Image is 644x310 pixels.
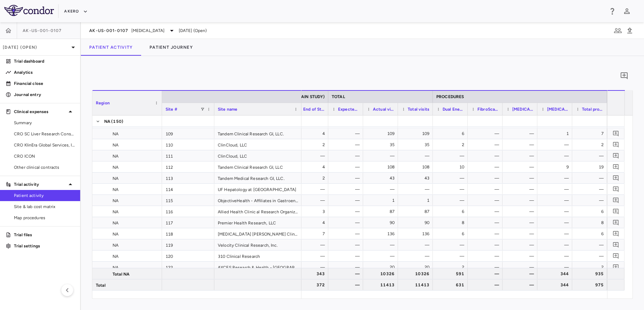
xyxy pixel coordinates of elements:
[214,195,301,206] div: ObjectiveHealth - Affiliates in Gastroenterology Digestive Disease Research
[300,195,325,206] div: —
[613,130,619,137] svg: Add comment
[474,228,499,239] div: —
[373,107,394,112] span: Actual visits
[300,268,325,279] div: 343
[404,184,429,195] div: —
[544,251,569,262] div: —
[544,150,569,161] div: —
[3,44,69,50] p: [DATE] (Open)
[613,141,619,148] svg: Add comment
[14,204,75,210] span: Site & lab cost matrix
[214,139,301,150] div: ClinCloud, LLC
[578,228,604,239] div: 6
[300,228,325,239] div: 7
[544,128,569,139] div: 1
[335,173,360,184] div: —
[300,150,325,161] div: —
[369,217,394,228] div: 90
[335,206,360,217] div: —
[578,161,604,173] div: 19
[509,184,534,195] div: —
[613,230,619,237] svg: Add comment
[214,150,301,161] div: ClinCloud, LLC
[369,161,394,173] div: 108
[404,262,429,273] div: 20
[14,131,75,137] span: CRO SC Liver Research Consortium LLC
[113,262,118,273] span: NA
[162,195,214,206] div: 115
[613,175,619,181] svg: Add comment
[544,239,569,251] div: —
[443,107,464,112] span: Dual Energy X-ray (Dual Energy X-ray)
[611,196,621,205] button: Add comment
[439,262,464,273] div: 2
[509,262,534,273] div: —
[439,173,464,184] div: —
[369,251,394,262] div: —
[611,140,621,149] button: Add comment
[509,251,534,262] div: —
[613,164,619,170] svg: Add comment
[303,107,325,112] span: End of Study (End of Study)
[162,161,214,172] div: 112
[96,101,110,105] span: Region
[300,139,325,150] div: 2
[404,217,429,228] div: 90
[14,92,75,98] p: Journal entry
[613,219,619,226] svg: Add comment
[578,251,604,262] div: —
[214,251,301,261] div: 310 Clinical Research
[509,161,534,173] div: —
[89,28,129,33] span: AK-US-001-0107
[335,279,360,291] div: —
[404,206,429,217] div: 87
[439,161,464,173] div: 10
[578,206,604,217] div: 6
[300,239,325,251] div: —
[369,184,394,195] div: —
[582,107,604,112] span: Total procedures
[166,107,177,112] span: Site #
[474,217,499,228] div: —
[544,206,569,217] div: —
[509,239,534,251] div: —
[300,217,325,228] div: 4
[14,232,75,238] p: Trial files
[611,129,621,138] button: Add comment
[335,251,360,262] div: —
[474,251,499,262] div: —
[509,139,534,150] div: —
[547,107,569,112] span: [MEDICAL_DATA]-PDFF ([MEDICAL_DATA]-PDFF)
[113,240,118,251] span: NA
[544,279,569,291] div: 344
[179,27,207,34] span: [DATE] (Open)
[404,195,429,206] div: 1
[474,139,499,150] div: —
[474,262,499,273] div: —
[439,128,464,139] div: 6
[509,206,534,217] div: —
[578,217,604,228] div: 8
[335,195,360,206] div: —
[439,239,464,251] div: —
[474,206,499,217] div: —
[613,264,619,270] svg: Add comment
[14,215,75,221] span: Map procedures
[477,107,499,112] span: FibroScan (FibroScan)
[439,268,464,279] div: 591
[578,279,604,291] div: 975
[544,195,569,206] div: —
[162,228,214,239] div: 118
[611,262,621,272] button: Add comment
[544,139,569,150] div: —
[578,173,604,184] div: —
[113,151,118,162] span: NA
[300,184,325,195] div: —
[544,262,569,273] div: —
[611,251,621,261] button: Add comment
[509,150,534,161] div: —
[404,279,429,291] div: 11413
[214,184,301,194] div: UF Hepatology at [GEOGRAPHIC_DATA]
[113,195,118,206] span: NA
[214,206,301,217] div: Allied Health Clinic al Research Organization, LLC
